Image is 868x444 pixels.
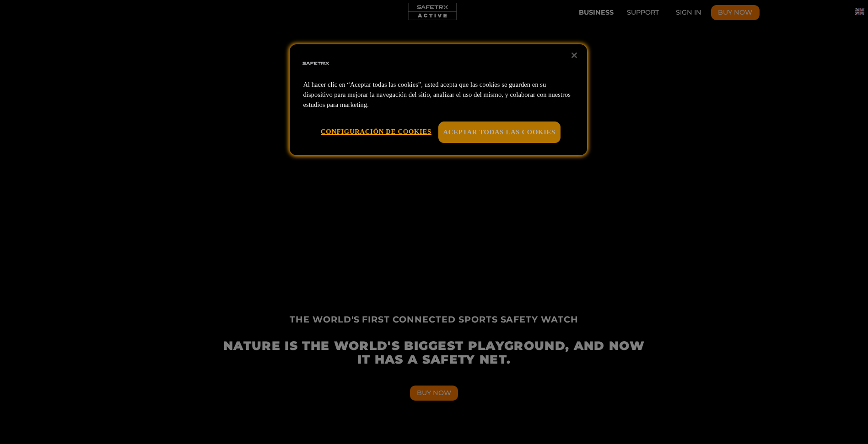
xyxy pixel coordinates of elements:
[438,122,561,143] button: Aceptar todas las cookies
[321,122,431,142] button: Configuración de cookies
[290,44,587,155] div: Privacidad
[301,49,330,78] img: Logotipo de la empresa
[303,80,573,110] p: Al hacer clic en “Aceptar todas las cookies”, usted acepta que las cookies se guarden en su dispo...
[564,45,584,65] button: Cerrar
